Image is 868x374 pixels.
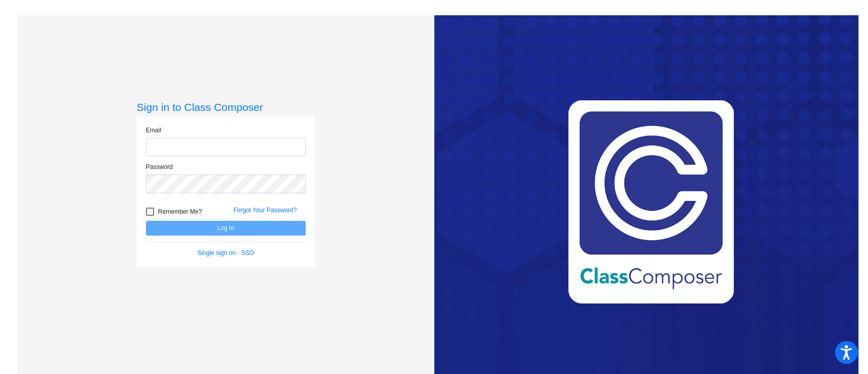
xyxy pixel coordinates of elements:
button: Log In [146,221,306,236]
a: Forgot Your Password? [233,207,297,214]
a: Single sign on - SSO [197,249,254,256]
label: Password [146,162,173,171]
label: Email [146,126,161,135]
span: Remember Me? [158,206,202,218]
h3: Sign in to Class Composer [137,101,315,113]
